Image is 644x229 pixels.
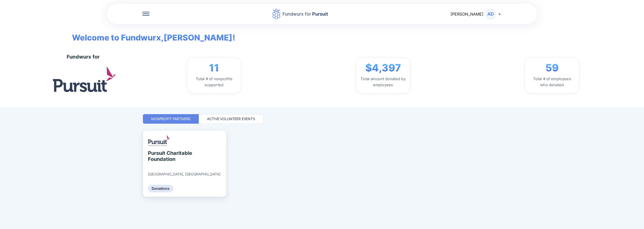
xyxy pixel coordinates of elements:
span: Pursuit [311,11,328,17]
div: Active Volunteer Events [207,116,255,121]
span: $4,397 [365,62,401,74]
div: Fundwurx for [67,54,100,60]
div: Total # of employees who donated [529,76,575,88]
div: Pursuit Charitable Foundation [148,150,194,162]
div: Nonprofit Partners [151,116,190,121]
span: Welcome to Fundwurx, [PERSON_NAME] ! [64,24,235,44]
img: logo.jpg [53,67,116,92]
div: AD [486,9,496,19]
div: Fundwurx for [283,11,328,18]
div: [GEOGRAPHIC_DATA], [GEOGRAPHIC_DATA] [148,172,220,176]
div: Donations [148,185,173,192]
span: 11 [209,62,219,74]
div: Total amount donated by employees [360,76,406,88]
div: Total # of nonprofits supported [191,76,237,88]
span: [PERSON_NAME] [451,12,484,17]
span: 59 [545,62,559,74]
